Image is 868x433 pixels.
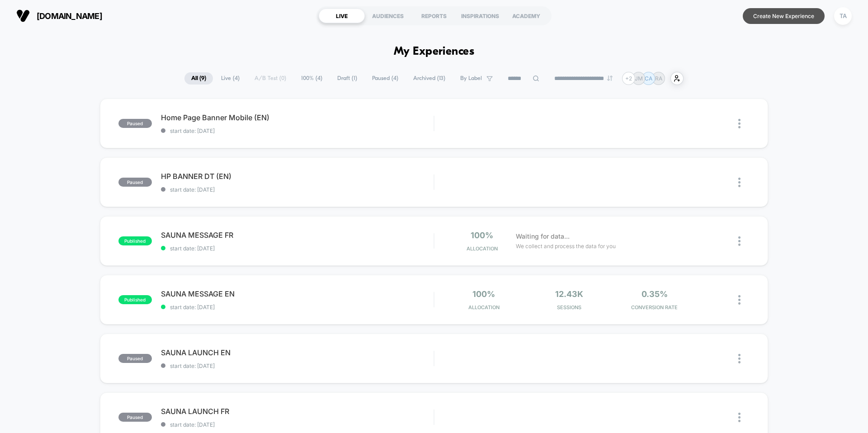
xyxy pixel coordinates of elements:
[161,172,434,181] span: HP BANNER DT (EN)
[394,45,475,58] h1: My Experiences
[468,304,500,311] span: Allocation
[294,72,329,85] span: 100% ( 4 )
[471,231,493,240] span: 100%
[738,178,741,187] img: close
[503,9,549,23] div: ACADEMY
[184,72,213,85] span: All ( 9 )
[118,295,152,304] span: published
[645,75,652,82] p: CA
[161,245,434,252] span: start date: [DATE]
[411,9,457,23] div: REPORTS
[834,7,852,25] div: TA
[738,295,741,305] img: close
[614,304,695,311] span: CONVERSION RATE
[460,75,482,82] span: By Label
[161,362,434,369] span: start date: [DATE]
[118,119,152,128] span: paused
[161,289,434,298] span: SAUNA MESSAGE EN
[161,113,434,122] span: Home Page Banner Mobile (EN)
[16,9,30,23] img: Visually logo
[118,413,152,422] span: paused
[161,231,434,240] span: SAUNA MESSAGE FR
[516,242,616,250] span: We collect and process the data for you
[118,236,152,245] span: published
[555,289,583,299] span: 12.43k
[516,231,570,241] span: Waiting for data...
[330,72,364,85] span: Draft ( 1 )
[118,178,152,187] span: paused
[642,289,668,299] span: 0.35%
[738,354,741,363] img: close
[319,9,365,23] div: LIVE
[118,354,152,363] span: paused
[406,72,452,85] span: Archived ( 13 )
[738,413,741,422] img: close
[607,75,613,81] img: end
[14,9,105,23] button: [DOMAIN_NAME]
[161,186,434,193] span: start date: [DATE]
[161,421,434,428] span: start date: [DATE]
[738,119,741,128] img: close
[365,72,405,85] span: Paused ( 4 )
[743,8,825,24] button: Create New Experience
[472,289,495,299] span: 100%
[635,75,643,82] p: JM
[365,9,411,23] div: AUDIENCES
[161,304,434,311] span: start date: [DATE]
[161,127,434,134] span: start date: [DATE]
[529,304,610,311] span: Sessions
[655,75,662,82] p: RA
[37,11,102,21] span: [DOMAIN_NAME]
[622,72,635,85] div: + 2
[161,348,434,357] span: SAUNA LAUNCH EN
[831,7,854,25] button: TA
[467,245,498,252] span: Allocation
[161,407,434,416] span: SAUNA LAUNCH FR
[214,72,246,85] span: Live ( 4 )
[738,236,741,246] img: close
[457,9,503,23] div: INSPIRATIONS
